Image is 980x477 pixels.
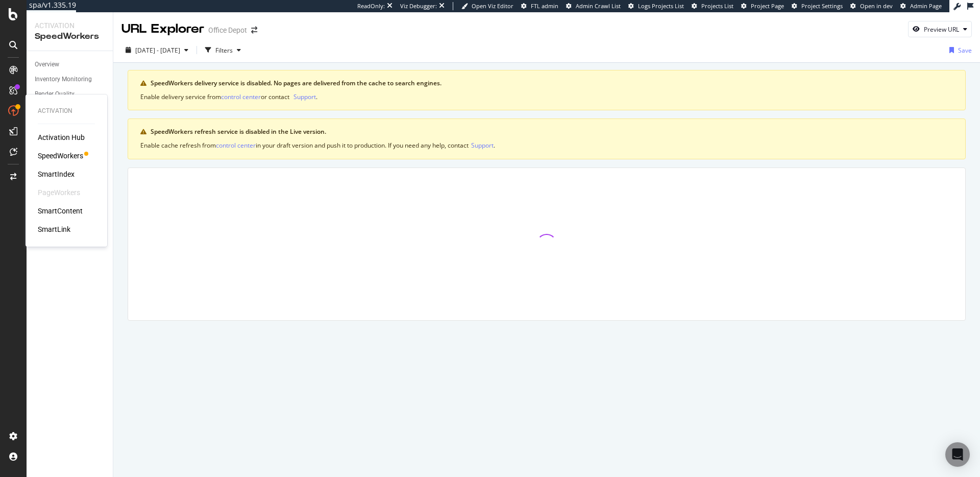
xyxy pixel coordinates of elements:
button: control center [216,140,256,150]
button: Support [293,92,316,102]
span: Project Settings [801,2,843,10]
span: Logs Projects List [638,2,684,10]
a: Open in dev [850,2,893,10]
span: [DATE] - [DATE] [135,46,180,55]
a: Logs Projects List [628,2,684,10]
a: Project Page [741,2,784,10]
div: control center [216,141,256,150]
div: Filters [215,46,233,55]
div: warning banner [128,118,966,159]
span: Open Viz Editor [472,2,513,10]
a: SmartIndex [38,169,75,179]
a: Open Viz Editor [461,2,513,10]
div: Render Quality [35,89,75,100]
div: Open Intercom Messenger [945,442,970,467]
a: FTL admin [521,2,558,10]
span: Admin Page [910,2,942,10]
a: Render Quality [35,89,106,100]
span: Open in dev [860,2,893,10]
button: control center [221,92,261,102]
div: control center [221,92,261,101]
a: Overview [35,59,106,70]
div: Office Depot [208,25,247,35]
div: Viz Debugger: [400,2,437,10]
button: Save [945,42,972,58]
a: SmartContent [38,206,83,216]
a: Inventory Monitoring [35,74,106,85]
div: warning banner [128,70,966,110]
div: PageWorkers [38,187,80,198]
a: Admin Page [900,2,942,10]
div: Preview URL [924,25,959,34]
div: Overview [35,59,59,70]
a: Project Settings [792,2,843,10]
button: Filters [201,42,245,58]
span: FTL admin [531,2,558,10]
div: Support [293,92,316,101]
a: Admin Crawl List [566,2,621,10]
button: [DATE] - [DATE] [121,42,192,58]
div: Enable cache refresh from in your draft version and push it to production. If you need any help, ... [140,140,953,150]
div: SpeedWorkers delivery service is disabled. No pages are delivered from the cache to search engines. [151,79,953,88]
a: SmartLink [38,224,70,234]
a: Activation Hub [38,132,85,142]
button: Support [471,140,494,150]
div: Inventory Monitoring [35,74,92,85]
span: Project Page [751,2,784,10]
div: Support [471,141,494,150]
span: Admin Crawl List [576,2,621,10]
div: Activation [35,20,105,31]
div: URL Explorer [121,20,204,38]
div: Activation [38,107,95,115]
a: Projects List [692,2,733,10]
div: arrow-right-arrow-left [251,27,257,34]
div: SpeedWorkers [35,31,105,42]
div: Save [958,46,972,55]
div: Enable delivery service from or contact . [140,92,953,102]
span: Projects List [701,2,733,10]
div: SpeedWorkers refresh service is disabled in the Live version. [151,127,953,136]
button: Preview URL [908,21,972,37]
a: SpeedWorkers [38,151,83,161]
div: ReadOnly: [357,2,385,10]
